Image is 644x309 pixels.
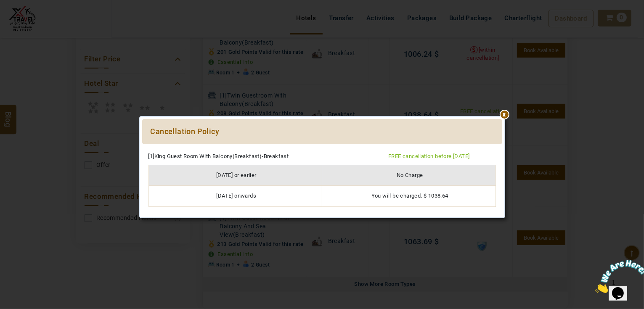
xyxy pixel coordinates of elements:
[3,3,56,37] img: Chat attention grabber
[148,186,322,207] td: [DATE] onwards
[322,165,496,186] td: No Charge
[3,3,7,11] span: 1
[592,256,644,296] iframe: chat widget
[142,153,382,161] div: [1]King Guest Room With Balcony(Breakfast)-Breakfast
[148,165,322,186] td: [DATE] or earlier
[382,153,502,161] div: FREE cancellation before [DATE]
[322,186,496,207] td: You will be charged. $ 1038.64
[142,119,502,144] div: Cancellation Policy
